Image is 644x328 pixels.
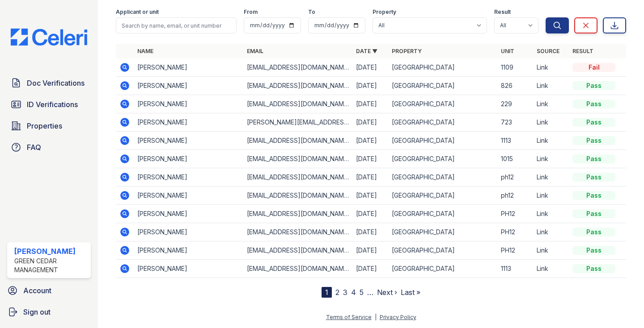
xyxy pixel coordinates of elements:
[7,95,91,113] a: ID Verifications
[4,303,94,321] a: Sign out
[392,48,422,54] a: Property
[134,77,243,95] td: [PERSON_NAME]
[533,168,569,187] td: Link
[388,241,497,260] td: [GEOGRAPHIC_DATA]
[243,132,352,150] td: [EMAIL_ADDRESS][DOMAIN_NAME]
[243,95,352,113] td: [EMAIL_ADDRESS][DOMAIN_NAME]
[388,58,497,77] td: [GEOGRAPHIC_DATA]
[533,132,569,150] td: Link
[497,205,533,223] td: PH12
[134,187,243,205] td: [PERSON_NAME]
[244,8,258,16] label: From
[352,58,388,77] td: [DATE]
[494,8,511,16] label: Result
[4,29,94,46] img: CE_Logo_Blue-a8612792a0a2168367f1c8372b55b34899dd931a85d93a1a3d3e32e68fde9ad4.png
[572,228,615,237] div: Pass
[388,132,497,150] td: [GEOGRAPHIC_DATA]
[352,95,388,113] td: [DATE]
[352,113,388,132] td: [DATE]
[497,223,533,241] td: PH12
[14,246,87,257] div: [PERSON_NAME]
[134,223,243,241] td: [PERSON_NAME]
[497,260,533,278] td: 1113
[388,168,497,187] td: [GEOGRAPHIC_DATA]
[134,150,243,168] td: [PERSON_NAME]
[497,77,533,95] td: 826
[572,63,615,72] div: Fail
[326,314,372,320] a: Terms of Service
[352,77,388,95] td: [DATE]
[352,241,388,260] td: [DATE]
[27,120,62,131] span: Properties
[572,264,615,273] div: Pass
[243,113,352,132] td: [PERSON_NAME][EMAIL_ADDRESS][DOMAIN_NAME]
[7,138,91,156] a: FAQ
[343,288,347,297] a: 3
[572,81,615,90] div: Pass
[27,99,78,110] span: ID Verifications
[352,132,388,150] td: [DATE]
[497,168,533,187] td: ph12
[134,132,243,150] td: [PERSON_NAME]
[380,314,416,320] a: Privacy Policy
[7,74,91,92] a: Doc Verifications
[134,95,243,113] td: [PERSON_NAME]
[247,48,263,54] a: Email
[533,58,569,77] td: Link
[533,95,569,113] td: Link
[572,100,615,108] div: Pass
[137,48,153,54] a: Name
[352,150,388,168] td: [DATE]
[533,260,569,278] td: Link
[134,58,243,77] td: [PERSON_NAME]
[351,288,356,297] a: 4
[388,95,497,113] td: [GEOGRAPHIC_DATA]
[243,205,352,223] td: [EMAIL_ADDRESS][DOMAIN_NAME]
[116,8,159,16] label: Applicant or unit
[352,187,388,205] td: [DATE]
[572,173,615,182] div: Pass
[388,223,497,241] td: [GEOGRAPHIC_DATA]
[533,205,569,223] td: Link
[243,187,352,205] td: [EMAIL_ADDRESS][DOMAIN_NAME]
[27,78,85,88] span: Doc Verifications
[27,142,41,153] span: FAQ
[572,154,615,163] div: Pass
[322,287,332,298] div: 1
[497,95,533,113] td: 229
[377,288,397,297] a: Next ›
[134,241,243,260] td: [PERSON_NAME]
[497,241,533,260] td: PH12
[497,113,533,132] td: 723
[352,223,388,241] td: [DATE]
[367,287,373,298] span: …
[388,77,497,95] td: [GEOGRAPHIC_DATA]
[572,118,615,127] div: Pass
[572,136,615,145] div: Pass
[356,48,377,54] a: Date ▼
[497,58,533,77] td: 1109
[243,168,352,187] td: [EMAIL_ADDRESS][DOMAIN_NAME]
[572,191,615,200] div: Pass
[352,168,388,187] td: [DATE]
[243,223,352,241] td: [EMAIL_ADDRESS][DOMAIN_NAME]
[335,288,339,297] a: 2
[375,314,377,320] div: |
[572,246,615,255] div: Pass
[308,8,315,16] label: To
[134,168,243,187] td: [PERSON_NAME]
[243,58,352,77] td: [EMAIL_ADDRESS][DOMAIN_NAME]
[388,187,497,205] td: [GEOGRAPHIC_DATA]
[352,260,388,278] td: [DATE]
[243,150,352,168] td: [EMAIL_ADDRESS][DOMAIN_NAME]
[243,260,352,278] td: [EMAIL_ADDRESS][DOMAIN_NAME]
[7,117,91,135] a: Properties
[116,17,237,33] input: Search by name, email, or unit number
[501,48,514,54] a: Unit
[134,205,243,223] td: [PERSON_NAME]
[533,187,569,205] td: Link
[388,150,497,168] td: [GEOGRAPHIC_DATA]
[14,257,87,274] div: Green Cedar Management
[533,77,569,95] td: Link
[572,48,593,54] a: Result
